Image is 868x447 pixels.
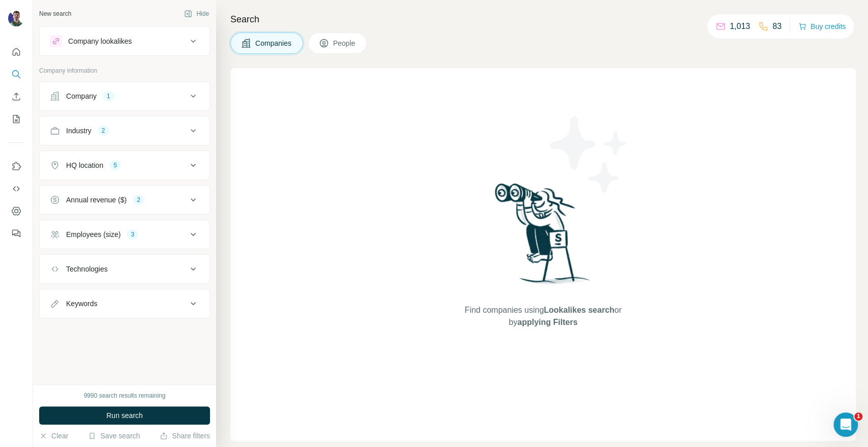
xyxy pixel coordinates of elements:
[833,412,858,437] iframe: Intercom live chat
[88,431,140,441] button: Save search
[39,66,210,75] p: Company information
[333,38,356,48] span: People
[66,126,92,136] div: Industry
[798,19,846,34] button: Buy credits
[106,410,143,421] span: Run search
[8,202,24,220] button: Dashboard
[66,299,97,309] div: Keywords
[462,304,624,329] span: Find companies using or by
[39,431,68,441] button: Clear
[40,257,209,281] button: Technologies
[39,9,71,18] div: New search
[177,6,216,21] button: Hide
[517,318,577,326] span: applying Filters
[8,43,24,61] button: Quick start
[98,126,109,135] div: 2
[103,92,114,101] div: 1
[68,36,132,46] div: Company lookalikes
[40,84,209,108] button: Company1
[8,110,24,128] button: My lists
[84,391,166,400] div: 9990 search results remaining
[40,188,209,212] button: Annual revenue ($)2
[39,406,210,425] button: Run search
[8,10,24,26] img: Avatar
[255,38,292,48] span: Companies
[8,87,24,106] button: Enrich CSV
[66,91,97,101] div: Company
[8,180,24,198] button: Use Surfe API
[854,412,862,421] span: 1
[40,29,209,53] button: Company lookalikes
[133,195,144,204] div: 2
[8,65,24,83] button: Search
[40,118,209,143] button: Industry2
[127,230,138,239] div: 3
[40,222,209,247] button: Employees (size)3
[730,20,750,33] p: 1,013
[40,291,209,316] button: Keywords
[66,229,121,240] div: Employees (size)
[230,12,856,26] h4: Search
[8,224,24,243] button: Feedback
[490,181,596,294] img: Surfe Illustration - Woman searching with binoculars
[109,161,121,170] div: 5
[543,109,635,200] img: Surfe Illustration - Stars
[160,431,210,441] button: Share filters
[40,153,209,177] button: HQ location5
[8,157,24,175] button: Use Surfe on LinkedIn
[66,195,127,205] div: Annual revenue ($)
[66,264,108,274] div: Technologies
[544,306,614,314] span: Lookalikes search
[66,160,103,170] div: HQ location
[772,20,782,33] p: 83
